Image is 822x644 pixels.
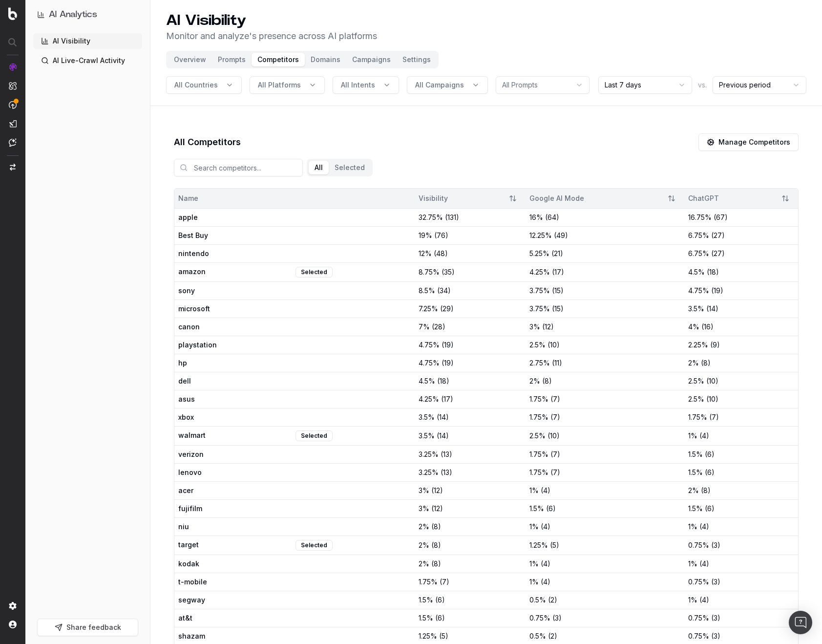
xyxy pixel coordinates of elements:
[688,486,699,495] span: 2 %
[415,80,464,90] span: All Campaigns
[258,80,301,90] span: All Platforms
[441,468,452,477] span: ( 13 )
[554,231,568,240] span: ( 49 )
[688,394,704,404] span: 2.5 %
[711,613,720,623] span: ( 3 )
[33,33,142,49] a: AI Visibility
[541,559,550,569] span: ( 4 )
[550,394,560,404] span: ( 7 )
[9,101,17,109] img: Activation
[419,613,433,623] span: 1.5 %
[441,394,453,404] span: ( 17 )
[178,450,294,459] span: verizon
[541,522,550,532] span: ( 4 )
[688,631,709,641] span: 0.75 %
[305,53,346,66] button: Domains
[529,595,546,605] span: 0.5 %
[252,53,305,66] button: Competitors
[9,138,17,147] img: Assist
[174,189,415,208] th: Name
[178,522,294,532] span: niu
[699,431,709,441] span: ( 4 )
[709,412,719,422] span: ( 7 )
[37,619,138,636] button: Share feedback
[688,213,712,222] span: 16.75 %
[49,8,97,21] h1: AI Analytics
[419,559,429,569] span: 2 %
[529,522,539,532] span: 1 %
[419,412,435,422] span: 3.5 %
[529,193,659,203] div: Google AI Mode
[546,504,556,514] span: ( 6 )
[688,286,709,296] span: 4.75 %
[437,431,449,441] span: ( 14 )
[178,286,294,296] span: sony
[552,286,564,296] span: ( 15 )
[548,340,560,350] span: ( 10 )
[699,595,709,605] span: ( 4 )
[705,504,715,514] span: ( 6 )
[529,376,540,386] span: 2 %
[541,577,550,587] span: ( 4 )
[711,286,723,296] span: ( 19 )
[419,522,429,532] span: 2 %
[434,231,448,240] span: ( 76 )
[688,340,708,350] span: 2.25 %
[688,559,697,569] span: 1 %
[10,164,16,171] img: Switch project
[431,540,441,550] span: ( 8 )
[688,322,699,332] span: 4 %
[419,540,429,550] span: 2 %
[419,431,435,441] span: 3.5 %
[529,631,546,641] span: 0.5 %
[688,431,697,441] span: 1 %
[174,135,241,149] h2: All Competitors
[9,63,17,71] img: Analytics
[437,376,449,386] span: ( 18 )
[178,540,294,551] span: target
[33,53,142,68] a: AI Live-Crawl Activity
[529,613,550,623] span: 0.75 %
[688,231,709,240] span: 6.75 %
[435,595,445,605] span: ( 6 )
[688,358,699,368] span: 2 %
[529,468,548,477] span: 1.75 %
[548,595,557,605] span: ( 2 )
[442,358,454,368] span: ( 19 )
[440,304,454,314] span: ( 29 )
[178,613,294,623] span: at&t
[701,358,711,368] span: ( 8 )
[178,267,294,278] span: amazon
[431,504,443,514] span: ( 12 )
[178,394,294,404] span: asus
[437,412,449,422] span: ( 14 )
[9,82,17,90] img: Intelligence
[419,249,432,258] span: 12 %
[419,358,440,368] span: 4.75 %
[688,304,704,314] span: 3.5 %
[711,631,720,641] span: ( 3 )
[688,193,773,203] div: ChatGPT
[346,53,397,66] button: Campaigns
[550,412,560,422] span: ( 7 )
[178,486,294,495] span: acer
[178,213,294,222] span: apple
[166,12,377,29] h1: AI Visibility
[419,577,438,587] span: 1.75 %
[419,267,440,277] span: 8.75 %
[439,631,448,641] span: ( 5 )
[541,486,550,495] span: ( 4 )
[550,468,560,477] span: ( 7 )
[445,213,459,222] span: ( 131 )
[529,540,548,550] span: 1.25 %
[419,504,429,514] span: 3 %
[551,249,563,258] span: ( 21 )
[529,431,546,441] span: 2.5 %
[698,80,707,90] span: vs.
[706,394,718,404] span: ( 10 )
[529,322,540,332] span: 3 %
[688,249,709,258] span: 6.75 %
[37,8,138,21] button: AI Analytics
[178,376,294,386] span: dell
[329,161,371,174] button: Selected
